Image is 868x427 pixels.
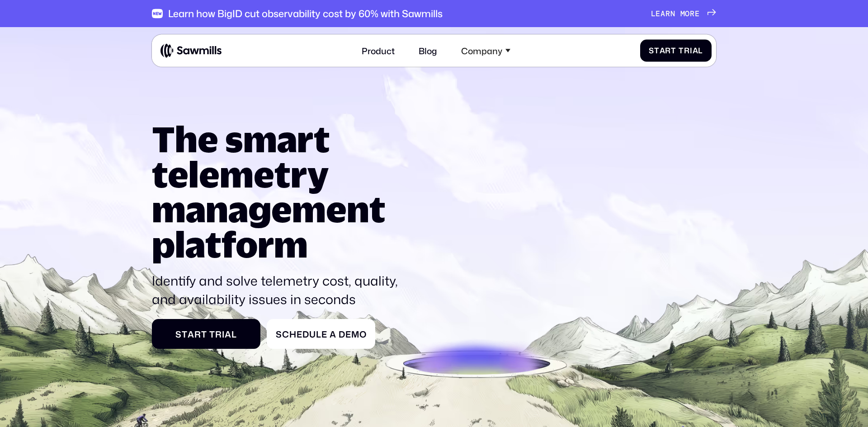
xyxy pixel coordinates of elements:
[201,329,207,339] span: t
[355,39,401,62] a: Product
[194,329,201,339] span: r
[670,9,675,18] span: n
[461,45,502,56] div: Company
[231,329,237,339] span: l
[188,329,194,339] span: a
[152,272,404,308] p: Identify and solve telemetry cost, quality, and availability issues in seconds
[182,329,188,339] span: t
[321,329,327,339] span: e
[679,46,684,55] span: T
[209,329,215,339] span: T
[685,9,690,18] span: o
[660,46,665,55] span: a
[175,329,182,339] span: S
[684,46,690,55] span: r
[454,39,517,62] div: Company
[339,329,345,339] span: D
[225,329,231,339] span: a
[690,9,695,18] span: r
[302,329,309,339] span: d
[412,39,444,62] a: Blog
[345,329,351,339] span: e
[651,9,716,18] a: Learnmore
[152,319,260,349] a: StartTrial
[671,46,676,55] span: t
[316,329,321,339] span: l
[289,329,297,339] span: h
[282,329,289,339] span: c
[222,329,225,339] span: i
[309,329,316,339] span: u
[654,46,660,55] span: t
[215,329,222,339] span: r
[651,9,656,18] span: L
[665,9,670,18] span: r
[680,9,685,18] span: m
[330,329,336,339] span: a
[690,46,693,55] span: i
[297,329,302,339] span: e
[168,8,443,19] div: Learn how BigID cut observability cost by 60% with Sawmills
[351,329,359,339] span: m
[267,319,375,349] a: ScheduleaDemo
[649,46,654,55] span: S
[276,329,282,339] span: S
[359,329,367,339] span: o
[660,9,665,18] span: a
[665,46,671,55] span: r
[695,9,700,18] span: e
[693,46,698,55] span: a
[656,9,660,18] span: e
[152,122,404,262] h1: The smart telemetry management platform
[698,46,703,55] span: l
[640,39,712,61] a: StartTrial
